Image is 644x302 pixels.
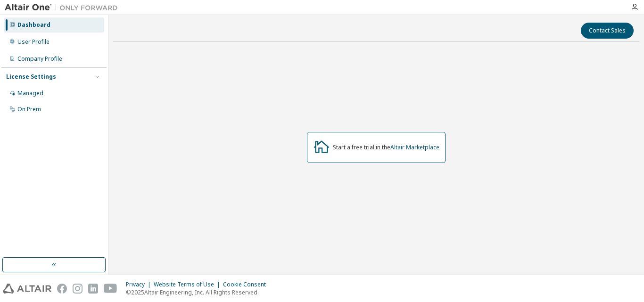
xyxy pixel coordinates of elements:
[17,55,62,63] div: Company Profile
[88,284,98,294] img: linkedin.svg
[17,21,50,29] div: Dashboard
[57,284,67,294] img: facebook.svg
[104,284,117,294] img: youtube.svg
[223,281,272,288] div: Cookie Consent
[6,73,56,81] div: License Settings
[3,284,51,294] img: altair_logo.svg
[5,3,123,12] img: Altair One
[126,281,154,288] div: Privacy
[17,38,50,46] div: User Profile
[333,144,439,151] div: Start a free trial in the
[17,106,41,113] div: On Prem
[126,288,272,296] p: © 2025 Altair Engineering, Inc. All Rights Reserved.
[17,90,43,97] div: Managed
[73,284,83,294] img: instagram.svg
[390,143,439,151] a: Altair Marketplace
[581,23,634,39] button: Contact Sales
[154,281,223,288] div: Website Terms of Use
